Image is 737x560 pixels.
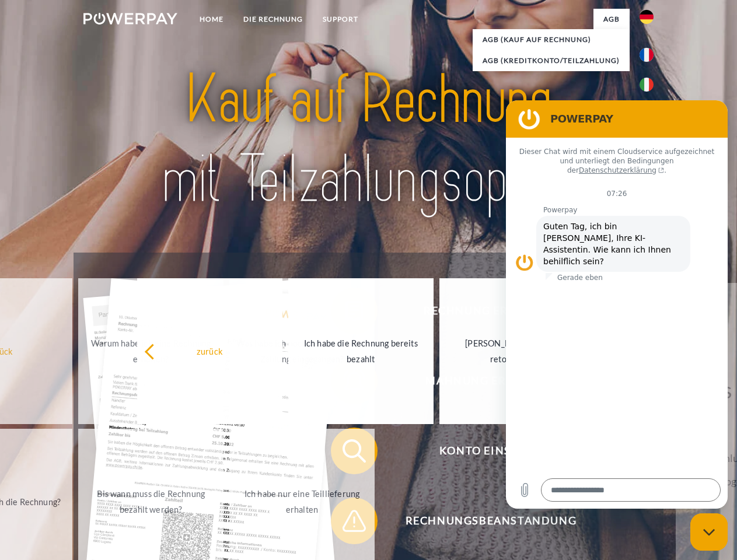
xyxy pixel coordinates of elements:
a: agb [593,9,630,30]
div: [PERSON_NAME] wurde retourniert [446,335,578,367]
img: fr [640,48,654,62]
img: de [640,10,654,24]
button: Konto einsehen [331,428,634,474]
img: logo-powerpay-white.svg [83,13,177,24]
button: Rechnungsbeanstandung [331,498,634,544]
a: Home [190,9,233,30]
span: Rechnungsbeanstandung [348,498,634,544]
iframe: Schaltfläche zum Öffnen des Messaging-Fensters; Konversation läuft [690,513,728,551]
iframe: Messaging-Fenster [506,100,728,509]
div: Ich habe die Rechnung bereits bezahlt [295,335,427,367]
img: title-powerpay_de.svg [111,56,626,223]
img: it [640,78,654,92]
div: Ich habe nur eine Teillieferung erhalten [236,486,368,517]
a: AGB (Kreditkonto/Teilzahlung) [473,50,630,71]
div: Warum habe ich eine Rechnung erhalten? [85,335,216,367]
a: AGB (Kauf auf Rechnung) [473,29,630,50]
span: Konto einsehen [348,428,634,474]
div: Bis wann muss die Rechnung bezahlt werden? [85,486,216,517]
div: zurück [144,343,275,359]
a: DIE RECHNUNG [233,9,313,30]
a: SUPPORT [313,9,368,30]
